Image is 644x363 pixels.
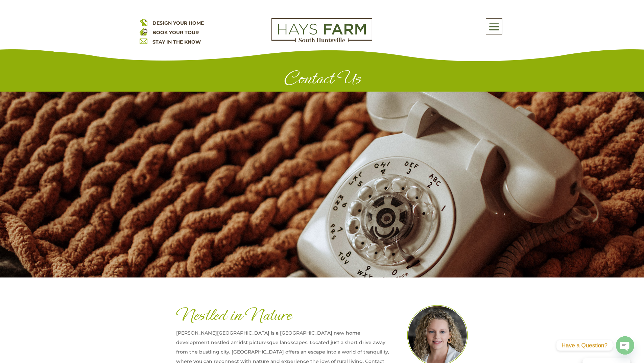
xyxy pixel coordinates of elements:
h1: Nestled in Nature [176,305,391,328]
h1: Contact Us [140,68,505,92]
img: book your home tour [140,28,147,35]
a: hays farm homes huntsville development [271,38,372,44]
a: STAY IN THE KNOW [152,39,201,45]
a: BOOK YOUR TOUR [152,29,199,35]
img: Logo [271,18,372,43]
